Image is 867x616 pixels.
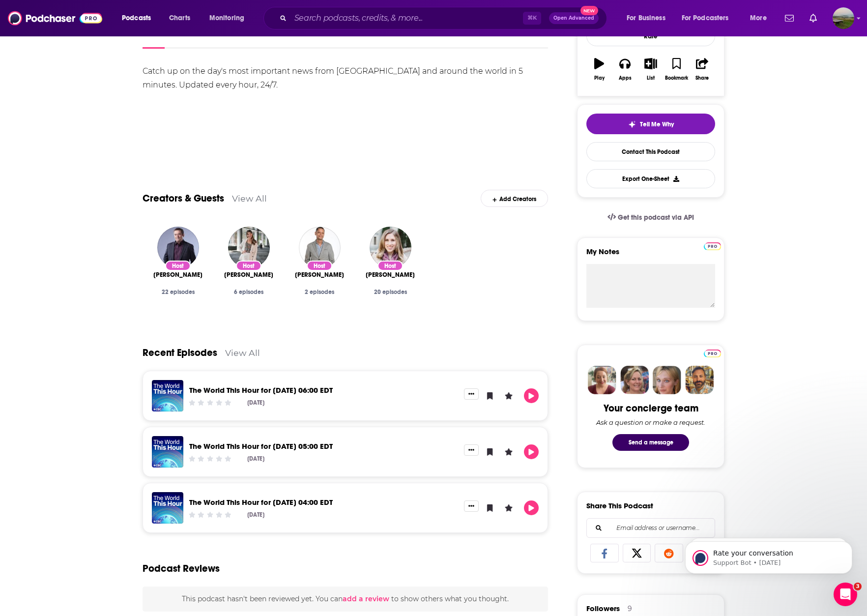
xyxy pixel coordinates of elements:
[122,11,151,25] span: Podcasts
[690,52,715,87] button: Share
[833,7,854,29] img: User Profile
[595,519,707,537] input: Email address or username...
[600,205,702,230] a: Get this podcast via API
[619,75,632,81] div: Apps
[588,366,616,394] img: Sydney Profile
[189,441,333,451] a: The World This Hour for 2025/10/13 at 05:00 EDT
[483,444,497,459] button: Bookmark Episode
[225,348,260,358] a: View All
[295,271,344,279] span: [PERSON_NAME]
[623,544,651,562] a: Share on X/Twitter
[152,492,183,524] a: The World This Hour for 2025/10/13 at 04:00 EDT
[834,583,857,606] iframe: Intercom live chat
[586,604,620,613] span: Followers
[580,6,598,15] span: New
[604,402,698,414] div: Your concierge team
[209,11,244,25] span: Monitoring
[224,271,273,279] a: Gina Louise Phillips
[403,26,428,49] a: Lists3
[618,213,694,222] span: Get this podcast via API
[524,388,539,403] button: Play
[553,16,594,21] span: Open Advanced
[750,11,767,25] span: More
[150,289,205,295] div: 22 episodes
[665,75,688,81] div: Bookmark
[370,227,411,268] a: Julianne Hazlewood
[143,26,165,49] a: About
[653,366,681,394] img: Jules Profile
[524,500,539,515] button: Play
[704,241,721,250] a: Pro website
[833,7,854,29] button: Show profile menu
[343,593,389,604] button: add a review
[682,11,729,25] span: For Podcasters
[143,192,224,205] a: Creators & Guests
[590,544,619,562] a: Share on Facebook
[349,26,388,49] a: Credits14
[247,511,264,518] div: [DATE]
[188,399,232,407] div: Community Rating: 0 out of 5
[165,261,191,271] div: Host
[638,52,664,87] button: List
[612,434,689,451] button: Send a message
[704,242,721,250] img: Podchaser Pro
[655,544,683,562] a: Share on Reddit
[152,380,183,411] img: The World This Hour for 2025/10/13 at 06:00 EDT
[247,399,264,406] div: [DATE]
[290,10,523,26] input: Search podcasts, credits, & more...
[153,271,202,279] a: Tom Harrington
[586,501,653,510] h3: Share This Podcast
[202,10,257,26] button: open menu
[295,271,344,279] a: Matt Galloway
[169,11,190,25] span: Charts
[157,227,199,268] img: Tom Harrington
[299,227,341,268] img: Matt Galloway
[464,444,479,455] button: Show More Button
[143,347,217,359] a: Recent Episodes
[153,271,202,279] span: [PERSON_NAME]
[182,594,509,603] span: This podcast hasn't been reviewed yet. You can to show others what you thought.
[189,498,333,507] a: The World This Hour for 2025/10/13 at 04:00 EDT
[833,7,854,29] span: Logged in as hlrobbins
[704,348,721,357] a: Pro website
[854,583,862,590] span: 3
[685,366,714,394] img: Jon Profile
[363,289,418,295] div: 20 episodes
[501,388,516,403] button: Leave a Rating
[664,52,689,87] button: Bookmark
[586,142,715,161] a: Contact This Podcast
[163,10,196,26] a: Charts
[586,518,715,538] div: Search followers
[586,52,612,87] button: Play
[188,511,232,519] div: Community Rating: 0 out of 5
[640,120,674,128] span: Tell Me Why
[273,7,616,29] div: Search podcasts, credits, & more...
[586,114,715,134] button: tell me why sparkleTell Me Why
[806,10,821,27] a: Show notifications dropdown
[228,227,270,268] img: Gina Louise Phillips
[781,10,798,27] a: Show notifications dropdown
[221,289,276,295] div: 6 episodes
[594,75,605,81] div: Play
[628,604,632,613] div: 9
[236,261,261,271] div: Host
[143,562,220,575] h3: Podcast Reviews
[464,500,479,511] button: Show More Button
[501,444,516,459] button: Leave a Rating
[586,169,715,188] button: Export One-Sheet
[704,350,721,357] img: Podchaser Pro
[670,521,867,589] iframe: Intercom notifications message
[483,388,497,403] button: Bookmark Episode
[292,289,347,295] div: 2 episodes
[596,418,705,426] div: Ask a question or make a request.
[8,9,102,28] img: Podchaser - Follow, Share and Rate Podcasts
[247,455,264,462] div: [DATE]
